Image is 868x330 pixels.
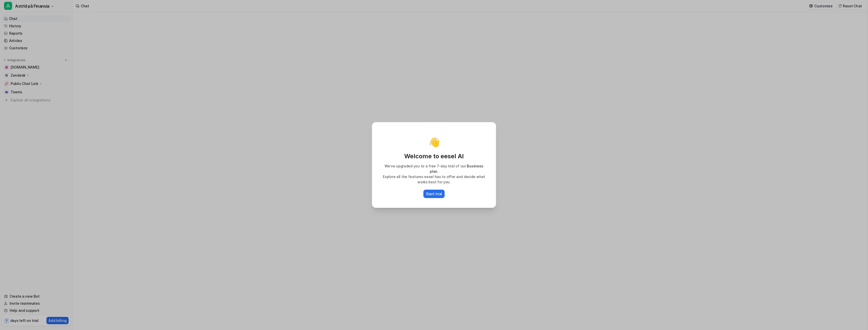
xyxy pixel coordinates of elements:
button: Start trial [423,190,445,198]
p: 👋 [428,137,440,147]
p: Welcome to eesel AI [378,152,490,160]
p: Start trial [426,191,442,196]
p: We’ve upgraded you to a free 7-day trial of our [378,163,490,174]
p: Explore all the features eesel has to offer and decide what works best for you. [378,174,490,185]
